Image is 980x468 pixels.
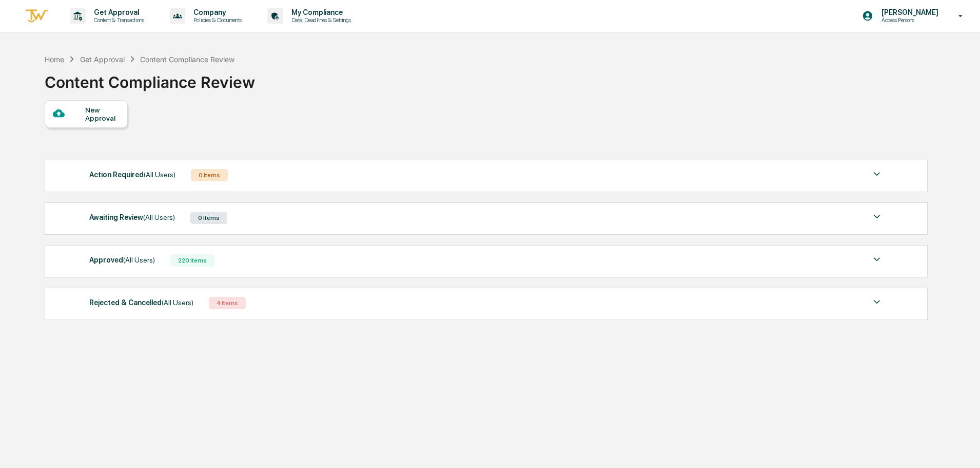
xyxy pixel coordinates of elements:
[871,253,883,266] img: caret
[89,211,175,224] div: Awaiting Review
[123,256,155,264] span: (All Users)
[283,8,356,16] p: My Compliance
[185,16,247,24] p: Policies & Documents
[871,211,883,223] img: caret
[190,212,227,224] div: 0 Items
[80,55,125,64] div: Get Approval
[144,171,175,179] span: (All Users)
[871,296,883,308] img: caret
[45,65,255,91] div: Content Compliance Review
[25,8,49,25] img: logo
[873,8,944,16] p: [PERSON_NAME]
[85,106,120,122] div: New Approval
[86,8,149,16] p: Get Approval
[89,168,175,181] div: Action Required
[162,298,193,307] span: (All Users)
[185,8,247,16] p: Company
[89,296,193,309] div: Rejected & Cancelled
[45,55,64,64] div: Home
[89,253,155,267] div: Approved
[209,297,246,309] div: 4 Items
[86,16,149,24] p: Content & Transactions
[283,16,356,24] p: Data, Deadlines & Settings
[873,16,944,24] p: Access Persons
[191,169,228,181] div: 0 Items
[140,55,234,64] div: Content Compliance Review
[871,168,883,180] img: caret
[143,213,175,221] span: (All Users)
[170,254,214,267] div: 220 Items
